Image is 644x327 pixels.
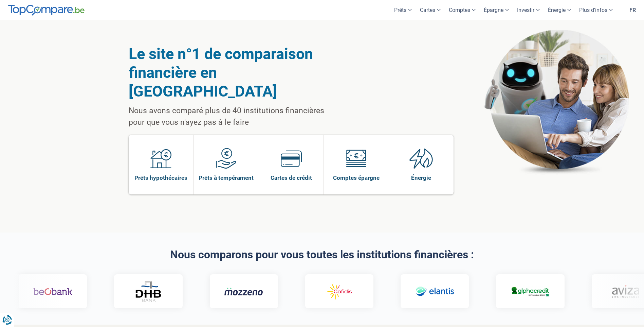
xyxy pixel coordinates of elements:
img: Cofidis [320,282,359,302]
a: Énergie Énergie [389,135,454,194]
h2: Nous comparons pour vous toutes les institutions financières : [129,249,516,261]
img: Énergie [409,148,433,169]
span: Énergie [411,174,431,182]
img: Cartes de crédit [281,148,302,169]
a: Cartes de crédit Cartes de crédit [259,135,324,194]
span: Prêts à tempérament [199,174,254,182]
a: Comptes épargne Comptes épargne [324,135,389,194]
img: Mozzeno [224,287,263,296]
p: Nous avons comparé plus de 40 institutions financières pour que vous n'ayez pas à le faire [129,105,342,128]
span: Comptes épargne [333,174,380,182]
img: DHB Bank [135,281,162,302]
img: Prêts hypothécaires [150,148,171,169]
a: Prêts hypothécaires Prêts hypothécaires [129,135,194,194]
span: Prêts hypothécaires [134,174,187,182]
img: Alphacredit [511,286,550,297]
img: TopCompare [8,5,85,16]
h1: Le site n°1 de comparaison financière en [GEOGRAPHIC_DATA] [129,45,342,101]
img: Prêts à tempérament [216,148,237,169]
a: Prêts à tempérament Prêts à tempérament [194,135,259,194]
img: Comptes épargne [346,148,367,169]
img: Elantis [415,282,454,302]
span: Cartes de crédit [271,174,312,182]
